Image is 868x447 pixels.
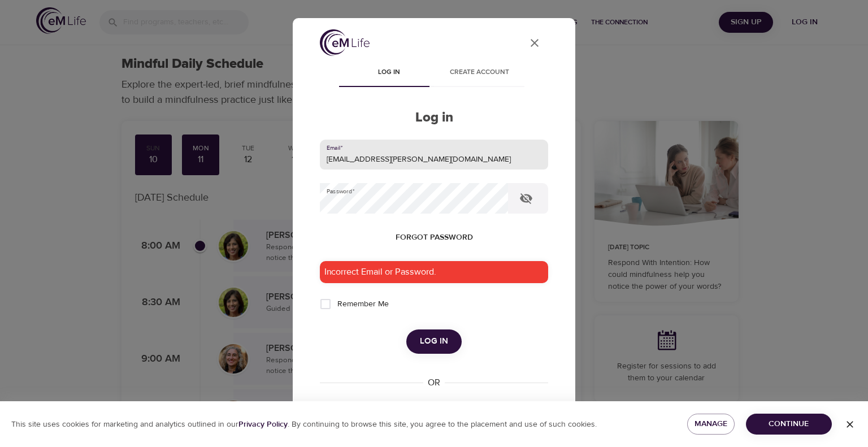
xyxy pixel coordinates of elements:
span: Continue [755,417,823,431]
img: logo [320,29,370,56]
b: Privacy Policy [238,419,288,429]
div: OR [423,376,445,389]
span: Remember Me [337,298,389,310]
h2: Log in [320,110,548,126]
button: Forgot password [391,227,478,248]
div: disabled tabs example [320,60,548,87]
button: Log in [406,329,462,353]
div: Incorrect Email or Password. [320,261,548,283]
button: close [521,29,548,57]
span: Manage [696,417,726,431]
span: Log in [420,334,448,349]
span: Forgot password [396,231,473,245]
span: Create account [441,67,518,79]
span: Log in [350,67,427,79]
